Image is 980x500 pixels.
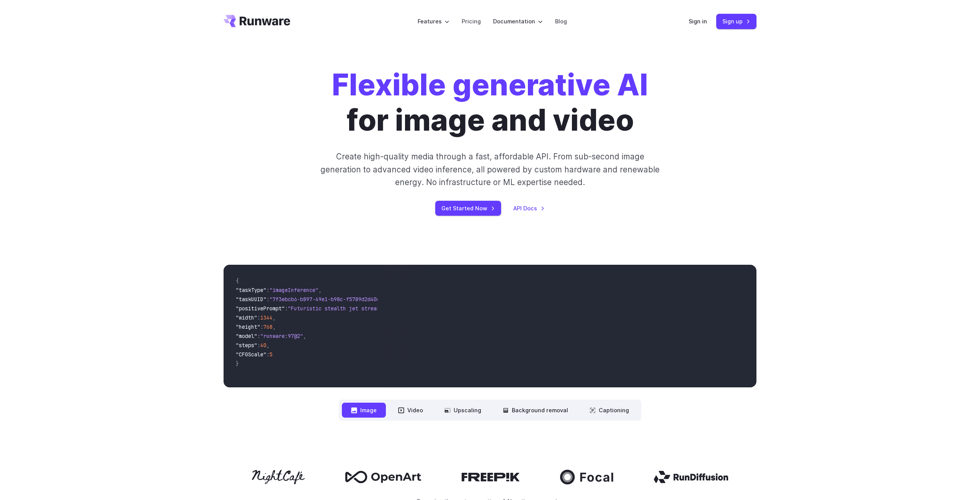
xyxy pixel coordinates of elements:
[263,323,273,330] span: 768
[462,17,481,26] a: Pricing
[580,403,638,418] button: Captioning
[493,403,577,418] button: Background removal
[260,333,303,339] span: "runware:97@2"
[342,403,386,418] button: Image
[260,314,273,321] span: 1344
[418,17,449,26] label: Features
[285,305,288,312] span: :
[260,342,266,349] span: 40
[435,201,501,216] a: Get Started Now
[236,333,257,339] span: "model"
[320,150,661,189] p: Create high-quality media through a fast, affordable API. From sub-second image generation to adv...
[689,17,707,26] a: Sign in
[266,287,269,293] span: :
[236,323,260,330] span: "height"
[435,403,490,418] button: Upscaling
[389,403,432,418] button: Video
[236,296,266,303] span: "taskUUID"
[260,323,263,330] span: :
[269,296,386,303] span: "7f3ebcb6-b897-49e1-b98c-f5789d2d40d7"
[513,204,545,213] a: API Docs
[273,323,276,330] span: ,
[318,287,322,293] span: ,
[236,314,257,321] span: "width"
[266,351,269,358] span: :
[224,15,290,27] a: Go to /
[332,67,648,103] strong: Flexible generative AI
[257,342,260,349] span: :
[493,17,543,26] label: Documentation
[273,314,276,321] span: ,
[236,305,285,312] span: "positivePrompt"
[266,342,269,349] span: ,
[332,67,648,138] h1: for image and video
[303,333,306,339] span: ,
[236,351,266,358] span: "CFGScale"
[269,351,273,358] span: 5
[236,287,266,293] span: "taskType"
[266,296,269,303] span: :
[257,314,260,321] span: :
[288,305,567,312] span: "Futuristic stealth jet streaking through a neon-lit cityscape with glowing purple exhaust"
[716,14,756,29] a: Sign up
[236,342,257,349] span: "steps"
[269,287,318,293] span: "imageInference"
[236,277,239,284] span: {
[555,17,567,26] a: Blog
[236,360,239,367] span: }
[257,333,260,339] span: :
